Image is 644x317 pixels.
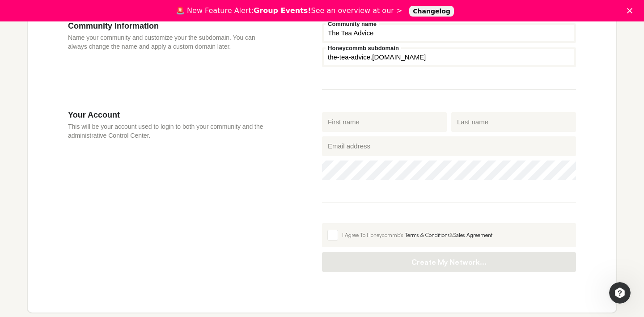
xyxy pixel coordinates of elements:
iframe: Intercom live chat [609,282,631,304]
input: Email address [322,136,576,156]
a: Sales Agreement [453,232,492,238]
span: Create My Network... [331,258,567,266]
div: 🚨 New Feature Alert: See an overview at our > [176,6,402,15]
label: Honeycommb subdomain [326,45,401,51]
label: Community name [326,21,379,27]
input: Community name [322,23,576,43]
p: This will be your account used to login to both your community and the administrative Control Cen... [68,122,268,140]
input: First name [322,112,447,132]
p: Name your community and customize your the subdomain. You can always change the name and apply a ... [68,33,268,51]
input: Last name [451,112,576,132]
a: Changelog [409,6,454,17]
input: your-subdomain.honeycommb.com [322,47,576,67]
b: Group Events! [254,6,311,15]
a: Terms & Conditions [405,232,450,238]
div: I Agree To Honeycommb's & [342,231,571,239]
h3: Community Information [68,21,268,31]
h3: Your Account [68,110,268,120]
button: Create My Network... [322,252,576,272]
div: Close [627,8,636,13]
